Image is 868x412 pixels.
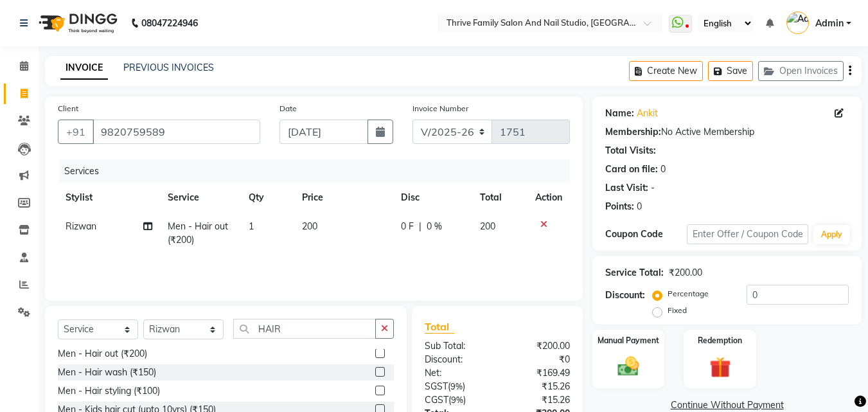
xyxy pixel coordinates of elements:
[425,381,448,392] span: SGST
[595,399,859,412] a: Continue Without Payment
[605,163,658,176] div: Card on file:
[279,103,297,114] label: Date
[415,366,497,380] div: Net:
[249,220,254,232] span: 1
[497,393,580,407] div: ₹15.26
[93,120,260,144] input: Search by Name/Mobile/Email/Code
[168,220,228,246] span: Men - Hair out (₹200)
[708,61,753,81] button: Save
[815,17,844,30] span: Admin
[605,200,634,213] div: Points:
[480,220,495,232] span: 200
[58,366,156,379] div: Men - Hair wash (₹150)
[58,347,147,361] div: Men - Hair out (₹200)
[637,200,642,213] div: 0
[668,305,687,316] label: Fixed
[58,103,78,114] label: Client
[241,183,294,212] th: Qty
[703,354,738,381] img: _gift.svg
[425,394,448,406] span: CGST
[66,220,96,232] span: Rizwan
[60,57,108,80] a: INVOICE
[668,288,709,300] label: Percentage
[233,319,376,339] input: Search or Scan
[527,183,570,212] th: Action
[141,5,198,41] b: 08047224946
[472,183,528,212] th: Total
[637,107,658,120] a: Ankit
[758,61,844,81] button: Open Invoices
[497,366,580,380] div: ₹169.49
[451,395,463,405] span: 9%
[605,289,645,302] div: Discount:
[660,163,666,176] div: 0
[497,339,580,353] div: ₹200.00
[669,266,702,280] div: ₹200.00
[123,62,214,73] a: PREVIOUS INVOICES
[412,103,468,114] label: Invoice Number
[497,353,580,366] div: ₹0
[786,12,809,34] img: Admin
[425,320,454,334] span: Total
[687,224,808,244] input: Enter Offer / Coupon Code
[629,61,703,81] button: Create New
[605,107,634,120] div: Name:
[605,228,686,241] div: Coupon Code
[419,220,421,233] span: |
[427,220,442,233] span: 0 %
[497,380,580,393] div: ₹15.26
[294,183,393,212] th: Price
[58,384,160,398] div: Men - Hair styling (₹100)
[605,266,664,280] div: Service Total:
[605,144,656,157] div: Total Visits:
[302,220,317,232] span: 200
[605,125,661,139] div: Membership:
[415,380,497,393] div: ( )
[611,354,646,379] img: _cash.svg
[651,181,655,195] div: -
[605,181,648,195] div: Last Visit:
[415,393,497,407] div: ( )
[160,183,240,212] th: Service
[58,183,160,212] th: Stylist
[33,5,121,41] img: logo
[698,335,742,346] label: Redemption
[450,381,463,391] span: 9%
[415,353,497,366] div: Discount:
[605,125,849,139] div: No Active Membership
[813,225,850,244] button: Apply
[401,220,414,233] span: 0 F
[415,339,497,353] div: Sub Total:
[58,120,94,144] button: +91
[598,335,659,346] label: Manual Payment
[393,183,472,212] th: Disc
[59,159,580,183] div: Services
